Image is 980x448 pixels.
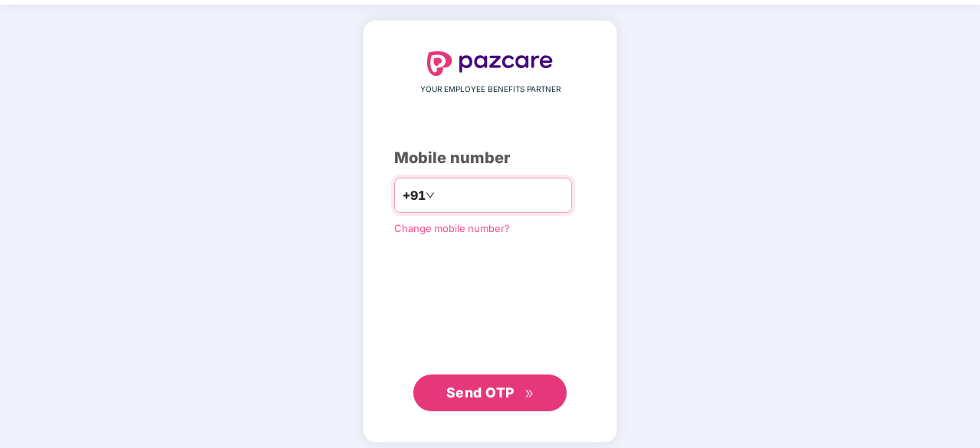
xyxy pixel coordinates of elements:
span: +91 [403,186,426,205]
a: Change mobile number? [394,222,510,234]
div: Mobile number [394,146,586,170]
button: Send OTPdouble-right [413,374,567,411]
span: double-right [525,389,534,399]
span: down [426,191,435,200]
img: logo [427,51,553,76]
span: Send OTP [446,384,515,401]
span: YOUR EMPLOYEE BENEFITS PARTNER [420,83,561,96]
